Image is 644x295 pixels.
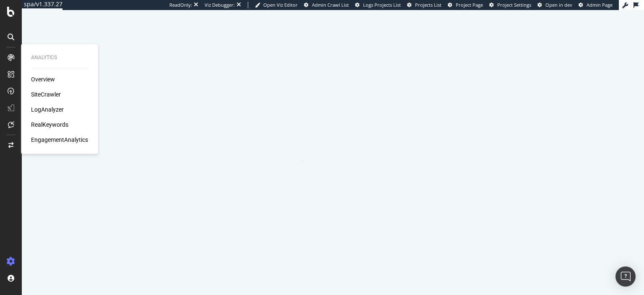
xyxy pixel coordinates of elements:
a: Admin Page [579,2,613,8]
span: Admin Crawl List [312,2,349,8]
a: Logs Projects List [355,2,401,8]
span: Projects List [415,2,441,8]
span: Admin Page [587,2,613,8]
span: Open Viz Editor [263,2,298,8]
a: Overview [31,75,55,84]
span: Open in dev [545,2,572,8]
div: Open Intercom Messenger [615,266,636,287]
a: RealKeywords [31,120,68,129]
a: Project Settings [489,2,531,8]
div: Analytics [31,54,88,61]
a: Open Viz Editor [255,2,298,8]
a: Project Page [448,2,483,8]
span: Project Settings [497,2,531,8]
div: animation [303,131,363,161]
a: SiteCrawler [31,90,61,99]
span: Logs Projects List [363,2,401,8]
a: Admin Crawl List [304,2,349,8]
a: LogAnalyzer [31,105,64,114]
a: EngagementAnalytics [31,136,88,144]
a: Projects List [407,2,441,8]
span: Project Page [456,2,483,8]
div: ReadOnly: [169,2,192,8]
a: Open in dev [538,2,572,8]
div: Viz Debugger: [205,2,235,8]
